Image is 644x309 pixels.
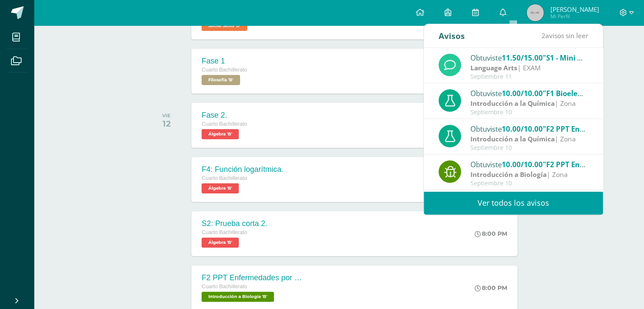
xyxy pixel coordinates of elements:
[527,4,544,21] img: 45x45
[470,73,588,80] div: Septiembre 11
[202,21,247,31] span: Social Skills 'B'
[470,123,588,134] div: Obtuviste en
[475,230,507,237] div: 8:00 PM
[202,292,274,302] span: Introducción a Biología 'B'
[202,219,267,228] div: S2: Prueba corta 2.
[502,88,543,98] span: 10.00/10.00
[502,124,543,134] span: 10.00/10.00
[502,53,543,63] span: 11.50/15.00
[424,191,603,215] a: Ver todos los avisos
[470,134,588,144] div: | Zona
[202,111,247,120] div: Fase 2.
[202,121,247,127] span: Cuarto Bachillerato
[202,75,240,85] span: Filosofía 'B'
[202,273,303,282] div: F2 PPT Enfermedades por Bioelementos
[550,5,599,14] span: [PERSON_NAME]
[543,53,628,63] span: "S1 - Mini Quiz (modals)"
[202,175,247,181] span: Cuarto Bachillerato
[550,13,599,20] span: Mi Perfil
[470,109,588,116] div: Septiembre 10
[470,144,588,152] div: Septiembre 10
[470,170,547,179] strong: Introducción a Biología
[470,180,588,187] div: Septiembre 10
[475,284,507,292] div: 8:00 PM
[162,113,171,119] div: VIE
[202,284,247,290] span: Cuarto Bachillerato
[542,31,545,40] span: 2
[542,31,588,40] span: avisos sin leer
[470,63,588,73] div: | EXAM
[470,159,588,170] div: Obtuviste en
[470,99,588,108] div: | Zona
[202,229,247,235] span: Cuarto Bachillerato
[202,67,247,73] span: Cuarto Bachillerato
[502,160,543,169] span: 10.00/10.00
[202,129,239,139] span: Álgebra 'B'
[470,170,588,179] div: | Zona
[162,119,171,129] div: 12
[202,183,239,193] span: Álgebra 'B'
[202,237,239,248] span: Álgebra 'B'
[202,165,283,174] div: F4: Función logarítmica.
[470,134,555,143] strong: Introducción a la Química
[439,24,465,47] div: Avisos
[470,52,588,63] div: Obtuviste en
[470,63,517,72] strong: Language Arts
[202,57,247,66] div: Fase 1
[470,88,588,99] div: Obtuviste en
[470,99,555,108] strong: Introducción a la Química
